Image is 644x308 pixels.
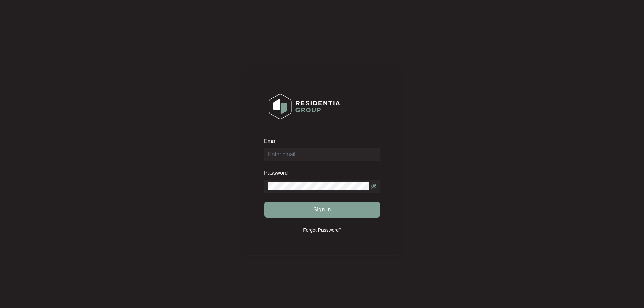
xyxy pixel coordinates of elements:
[264,138,282,145] label: Email
[264,202,380,218] button: Sign in
[264,170,293,176] label: Password
[303,227,341,233] p: Forgot Password?
[268,182,369,190] input: Password
[313,206,331,214] span: Sign in
[371,184,376,189] span: eye-invisible
[264,148,380,161] input: Email
[264,89,344,124] img: Login Logo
